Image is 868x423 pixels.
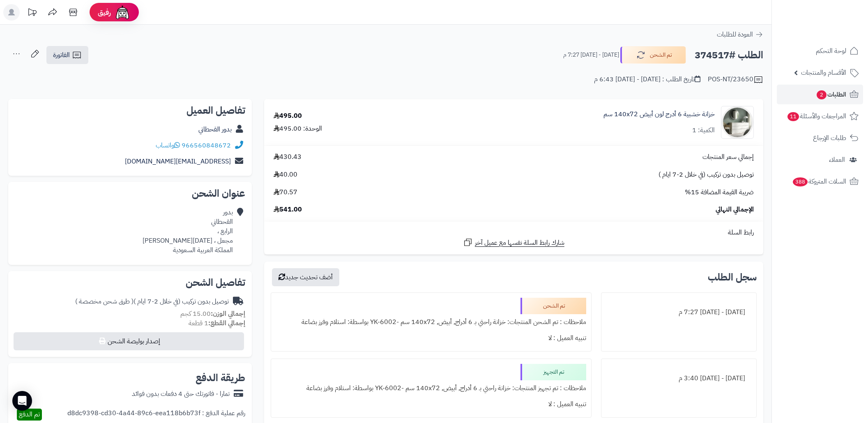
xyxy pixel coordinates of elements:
div: الوحدة: 495.00 [274,124,322,133]
a: بدور القحطاني [198,124,232,134]
span: الإجمالي النهائي [716,205,754,214]
div: 495.00 [274,111,302,121]
span: طلبات الإرجاع [813,132,846,144]
span: ( طرق شحن مخصصة ) [75,297,134,306]
h3: سجل الطلب [708,272,757,282]
span: لوحة التحكم [816,45,846,57]
span: 11 [787,112,799,121]
span: 388 [793,177,808,186]
h2: تفاصيل العميل [15,106,245,115]
button: تم الشحن [620,46,686,64]
div: تنبيه العميل : لا [276,330,586,346]
span: إجمالي سعر المنتجات [702,152,754,162]
div: تاريخ الطلب : [DATE] - [DATE] 6:43 م [594,75,700,84]
small: [DATE] - [DATE] 7:27 م [563,51,619,59]
div: [DATE] - [DATE] 3:40 م [606,370,751,386]
a: الفاتورة [46,46,88,64]
img: 1746709299-1702541934053-68567865785768-1000x1000-90x90.jpg [721,106,753,139]
span: العودة للطلبات [717,30,753,39]
span: 2 [817,90,827,99]
button: أضف تحديث جديد [272,268,339,286]
span: العملاء [829,154,845,166]
a: الطلبات2 [777,85,863,104]
div: رقم عملية الدفع : d8dc9398-cd30-4a44-89c6-eea118b6b73f [67,409,245,421]
img: ai-face.png [114,4,131,21]
span: توصيل بدون تركيب (في خلال 2-7 ايام ) [658,170,754,179]
div: [DATE] - [DATE] 7:27 م [606,304,751,320]
a: العودة للطلبات [717,30,763,39]
span: 70.57 [274,188,297,197]
div: ملاحظات : تم تجهيز المنتجات: خزانة راحتي بـ 6 أدراج, أبيض, ‎140x72 سم‏ -YK-6002 بواسطة: استلام وف... [276,380,586,396]
a: تحديثات المنصة [22,4,42,23]
div: تم التجهيز [520,364,586,380]
div: بدور القحطاني الرابع ، مجعل ، [DATE][PERSON_NAME] المملكة العربية السعودية [143,208,233,255]
span: ضريبة القيمة المضافة 15% [685,188,754,197]
h2: طريقة الدفع [196,373,245,383]
span: رفيق [98,7,111,17]
h2: تفاصيل الشحن [15,278,245,287]
div: Open Intercom Messenger [12,391,32,411]
span: 430.43 [274,152,302,162]
span: 541.00 [274,205,302,214]
a: السلات المتروكة388 [777,172,863,191]
div: تنبيه العميل : لا [276,396,586,412]
a: 966560848672 [182,140,231,150]
small: 15.00 كجم [180,309,245,319]
img: logo-2.png [812,6,860,23]
strong: إجمالي القطع: [208,318,245,328]
span: الأقسام والمنتجات [801,67,846,78]
a: طلبات الإرجاع [777,128,863,148]
div: تمارا - فاتورتك حتى 4 دفعات بدون فوائد [132,389,230,399]
div: ملاحظات : تم الشحن المنتجات: خزانة راحتي بـ 6 أدراج, أبيض, ‎140x72 سم‏ -YK-6002 بواسطة: استلام وف... [276,314,586,330]
a: [EMAIL_ADDRESS][DOMAIN_NAME] [125,156,231,166]
small: 1 قطعة [189,318,245,328]
span: الطلبات [816,89,846,100]
a: المراجعات والأسئلة11 [777,106,863,126]
h2: عنوان الشحن [15,189,245,198]
div: POS-NT/23650 [708,75,763,85]
h2: الطلب #374517 [695,47,763,64]
a: شارك رابط السلة نفسها مع عميل آخر [463,237,564,248]
a: خزانة خشبية 6 أدرج لون أبيض 140x72 سم [603,110,715,119]
div: توصيل بدون تركيب (في خلال 2-7 ايام ) [75,297,229,306]
span: السلات المتروكة [792,176,846,187]
span: 40.00 [274,170,297,179]
span: الفاتورة [53,50,70,60]
strong: إجمالي الوزن: [211,309,245,319]
a: لوحة التحكم [777,41,863,61]
button: إصدار بوليصة الشحن [14,332,244,350]
span: تم الدفع [19,409,40,419]
span: شارك رابط السلة نفسها مع عميل آخر [475,238,564,248]
div: تم الشحن [520,298,586,314]
div: رابط السلة [267,228,760,237]
a: واتساب [156,140,180,150]
a: العملاء [777,150,863,170]
span: المراجعات والأسئلة [787,110,846,122]
div: الكمية: 1 [692,126,715,135]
